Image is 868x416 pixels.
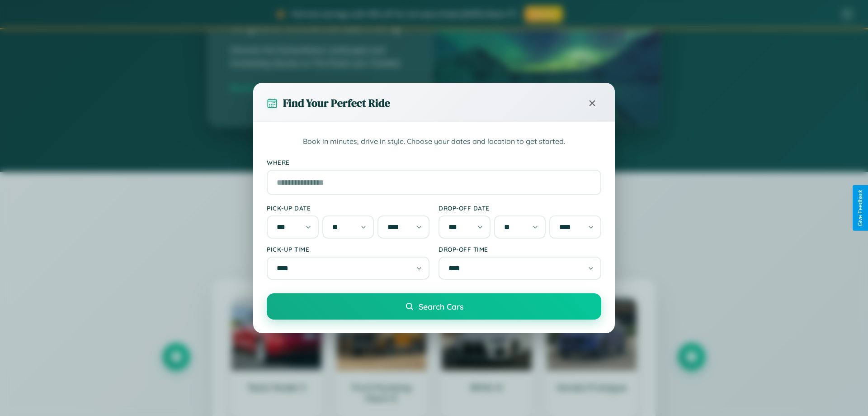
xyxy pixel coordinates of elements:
label: Drop-off Time [439,245,601,253]
label: Pick-up Date [267,204,429,212]
p: Book in minutes, drive in style. Choose your dates and location to get started. [267,136,601,148]
label: Where [267,158,601,166]
h3: Find Your Perfect Ride [283,96,390,110]
span: Search Cars [419,301,463,311]
label: Drop-off Date [439,204,601,212]
label: Pick-up Time [267,245,429,253]
button: Search Cars [267,293,601,320]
